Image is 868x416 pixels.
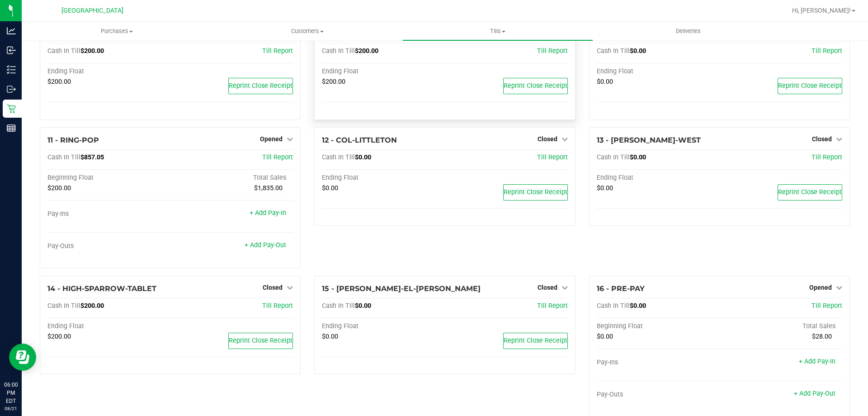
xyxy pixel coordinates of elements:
[47,242,170,250] div: Pay-Outs
[537,302,568,310] a: Till Report
[7,85,16,94] inline-svg: Outbound
[811,153,842,161] a: Till Report
[322,284,481,293] span: 15 - [PERSON_NAME]-EL-[PERSON_NAME]
[630,302,646,310] span: $0.00
[537,153,568,161] a: Till Report
[630,47,646,55] span: $0.00
[22,27,212,35] span: Purchases
[61,7,123,14] span: [GEOGRAPHIC_DATA]
[80,153,104,161] span: $857.05
[778,78,842,94] button: Reprint Close Receipt
[7,65,16,74] inline-svg: Inventory
[262,47,293,55] a: Till Report
[254,184,283,192] span: $1,835.00
[212,22,402,41] a: Customers
[593,22,783,41] a: Deliveries
[262,153,293,161] a: Till Report
[263,284,283,291] span: Closed
[80,302,104,310] span: $200.00
[322,153,355,161] span: Cash In Till
[322,67,445,76] div: Ending Float
[229,337,292,344] span: Reprint Close Receipt
[503,333,568,349] button: Reprint Close Receipt
[322,174,445,182] div: Ending Float
[47,174,170,182] div: Beginning Float
[504,82,567,90] span: Reprint Close Receipt
[812,333,832,340] span: $28.00
[597,67,720,76] div: Ending Float
[792,7,851,14] span: Hi, [PERSON_NAME]!
[811,302,842,310] span: Till Report
[47,47,80,55] span: Cash In Till
[778,82,842,90] span: Reprint Close Receipt
[503,184,568,201] button: Reprint Close Receipt
[47,210,170,218] div: Pay-Ins
[799,358,835,365] a: + Add Pay-In
[597,184,613,192] span: $0.00
[228,333,293,349] button: Reprint Close Receipt
[402,22,593,41] a: Tills
[778,188,842,196] span: Reprint Close Receipt
[262,302,293,310] a: Till Report
[597,174,720,182] div: Ending Float
[47,184,71,192] span: $200.00
[809,284,832,291] span: Opened
[322,78,345,86] span: $200.00
[537,47,568,55] a: Till Report
[355,302,371,310] span: $0.00
[322,333,338,340] span: $0.00
[47,78,71,86] span: $200.00
[630,153,646,161] span: $0.00
[7,26,16,35] inline-svg: Analytics
[597,391,720,399] div: Pay-Outs
[250,209,286,217] a: + Add Pay-In
[245,241,286,249] a: + Add Pay-Out
[47,322,170,330] div: Ending Float
[4,381,18,405] p: 06:00 PM EDT
[260,135,283,143] span: Opened
[504,188,567,196] span: Reprint Close Receipt
[47,284,156,293] span: 14 - HIGH-SPARROW-TABLET
[597,136,701,144] span: 13 - [PERSON_NAME]-WEST
[403,27,592,35] span: Tills
[9,344,36,371] iframe: Resource center
[322,184,338,192] span: $0.00
[7,46,16,55] inline-svg: Inbound
[719,322,842,330] div: Total Sales
[355,153,371,161] span: $0.00
[597,333,613,340] span: $0.00
[597,153,630,161] span: Cash In Till
[778,184,842,201] button: Reprint Close Receipt
[597,302,630,310] span: Cash In Till
[4,405,18,412] p: 08/21
[322,136,397,144] span: 12 - COL-LITTLETON
[7,104,16,113] inline-svg: Retail
[322,47,355,55] span: Cash In Till
[47,67,170,76] div: Ending Float
[597,47,630,55] span: Cash In Till
[597,359,720,367] div: Pay-Ins
[22,22,212,41] a: Purchases
[597,284,645,293] span: 16 - PRE-PAY
[47,333,71,340] span: $200.00
[80,47,104,55] span: $200.00
[504,337,567,344] span: Reprint Close Receipt
[228,78,293,94] button: Reprint Close Receipt
[597,322,720,330] div: Beginning Float
[538,135,557,143] span: Closed
[503,78,568,94] button: Reprint Close Receipt
[212,27,402,35] span: Customers
[811,47,842,55] a: Till Report
[812,135,832,143] span: Closed
[355,47,378,55] span: $200.00
[322,302,355,310] span: Cash In Till
[47,302,80,310] span: Cash In Till
[794,390,835,397] a: + Add Pay-Out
